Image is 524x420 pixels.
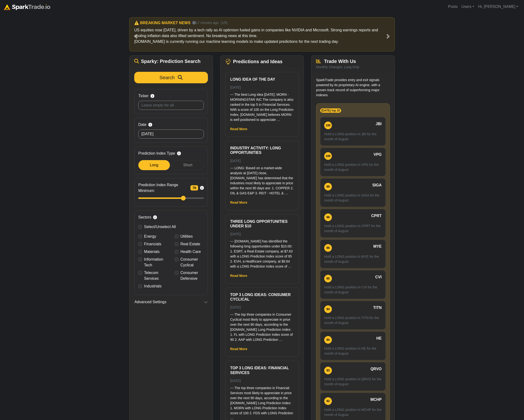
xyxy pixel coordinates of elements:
[370,366,382,372] span: QRVO
[324,59,356,64] span: Trade With Us
[375,274,382,280] span: CVI
[230,85,241,89] small: [DATE]
[320,362,386,391] a: 93 QRVO Hold a LONG position in QRVO for the month of August
[324,377,382,387] p: Hold a LONG position in QRVO for the month of August
[324,213,332,221] div: 98
[324,407,382,417] p: Hold a LONG position in MCHP for the month of August
[230,312,294,342] p: --- The top three companies in Consumer Cyclical most likely to appreciate in price over the next...
[324,244,332,252] div: 96
[324,305,332,313] div: 94
[230,77,294,122] a: Long Idea of the Day [DATE] --- The best Long idea [DATE]: MORN - MORNINGSTAR INC The company is ...
[316,78,390,98] p: SparkTrade provides entry and exit signals powered by its proprietary AI engine, with a proven tr...
[221,20,228,25] small: (1/5)
[324,346,382,356] p: Hold a LONG position in HE for the month of August
[230,292,294,342] a: Top 3 Long ideas: Consumer Cyclical [DATE] --- The top three companies in Consumer Cyclical most ...
[320,148,386,176] a: 100 VPG Hold a LONG position in VPG for the month of August
[138,160,170,170] div: Long
[324,367,332,374] div: 93
[144,270,167,281] label: Telecom Services
[230,146,294,196] a: Industry Activity: Long Opportunities [DATE] --- LONG: Based on a market-wide analysis at [DATE] ...
[183,163,192,167] span: Short
[230,92,294,122] p: --- The best Long idea [DATE]: MORN - MORNINGSTAR INC The company is also ranked in the top 5 in ...
[324,224,382,234] p: Hold a LONG position in CPRT for the month of August
[373,152,382,157] span: VPG
[144,241,161,247] label: Financials
[134,27,390,45] p: US equities rose [DATE], driven by a tech rally as AI optimism fueled gains in companies like NVI...
[371,213,382,219] span: CPRT
[134,299,166,305] span: Advanced Settings
[138,122,146,128] span: Date
[324,162,382,172] p: Hold a LONG position in VPG for the month of August
[230,274,247,278] a: Read More
[459,2,476,11] a: Users
[320,108,341,113] span: [DATE] top 20
[324,285,382,295] p: Hold a LONG position in CVI for the month of August
[324,152,332,160] div: 100
[324,275,332,282] div: 95
[376,121,382,127] span: JBI
[320,331,386,360] a: 94 HE Hold a LONG position in HE for the month of August
[230,127,247,131] a: Read More
[160,75,175,80] span: Search
[446,2,459,11] a: Posts
[180,249,201,255] label: Health Care
[180,270,204,281] label: Consumer Defensive
[172,160,204,170] div: Short
[230,366,294,375] h6: Top 3 Long ideas: Financial Services
[180,257,204,268] label: Consumer Cyclical
[324,315,382,325] p: Hold a LONG position in TITN for the month of August
[144,249,160,255] label: Materials
[230,201,247,204] a: Read More
[324,336,332,344] div: 94
[230,219,294,269] a: Three Long Opportunities Under $10 [DATE] --- [DOMAIN_NAME] has identified the following long opp...
[316,65,359,69] small: Monthly Changes: Long Only
[230,347,247,351] a: Read More
[320,301,386,330] a: 94 TITN Hold a LONG position in TITN for the month of August
[138,93,149,99] span: Ticker
[320,178,386,207] a: 99 SIGA Hold a LONG position in SIGA for the month of August
[373,244,382,249] span: MYE
[324,193,382,203] p: Hold a LONG position in SIGA for the month of August
[144,257,167,268] label: Information Tech
[180,234,193,239] label: Utilities
[138,214,151,220] span: Sectors
[324,122,332,129] div: 100
[144,225,176,229] span: Select/Unselect All
[230,166,294,196] p: --- LONG: Based on a market-wide analysis at [DATE] close, [DOMAIN_NAME] has determined that the ...
[134,72,208,83] button: Search
[320,240,386,268] a: 96 MYE Hold a LONG position in MYE for the month of August
[373,305,382,311] span: TITN
[138,151,175,156] span: Prediction Index Type
[230,146,294,155] h6: Industry Activity: Long Opportunities
[230,379,241,383] small: [DATE]
[324,397,332,405] div: 92
[324,132,382,142] p: Hold a LONG position in JBI for the month of August
[320,270,386,299] a: 95 CVI Hold a LONG position in CVI for the month of August
[141,58,201,64] span: Sparky: Prediction Search
[180,241,200,247] label: Real Estate
[233,59,283,64] span: Predictions and Ideas
[230,77,294,82] h6: Long Idea of the Day
[370,397,382,403] span: MCHP
[324,254,382,264] p: Hold a LONG position in MYE for the month of August
[190,185,198,190] span: 70
[134,299,208,305] button: Advanced Settings
[192,20,219,25] small: 17 minutes ago
[476,2,520,11] a: Hi, [PERSON_NAME]
[150,163,158,167] span: Long
[230,305,241,309] small: [DATE]
[324,183,332,190] div: 99
[4,4,50,10] img: sparktrade.png
[230,292,294,302] h6: Top 3 Long ideas: Consumer Cyclical
[320,209,386,238] a: 98 CPRT Hold a LONG position in CPRT for the month of August
[320,117,386,146] a: 100 JBI Hold a LONG position in JBI for the month of August
[134,21,190,25] h6: ⚠️ BREAKING MARKET NEWS
[230,239,294,269] p: --- [DOMAIN_NAME] has identified the following long opportunities under $10.00: 1. ESRT, a Real E...
[138,182,189,194] span: Prediction Index Range Minimum:
[372,182,382,188] span: SIGA
[230,219,294,228] h6: Three Long Opportunities Under $10
[144,234,156,239] label: Energy
[138,101,204,110] input: Leave empty for all
[230,159,241,163] small: [DATE]
[230,232,241,236] small: [DATE]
